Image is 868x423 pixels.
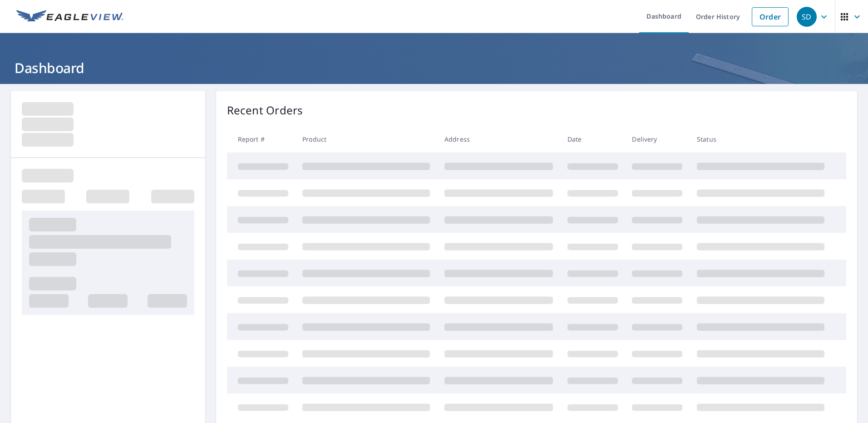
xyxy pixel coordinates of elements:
th: Delivery [625,126,690,152]
h1: Dashboard [11,59,857,77]
a: Order [752,7,789,26]
th: Date [560,126,625,152]
th: Address [437,126,560,152]
p: Recent Orders [227,102,303,118]
th: Status [690,126,832,152]
img: EV Logo [16,10,123,24]
th: Report # [227,126,296,152]
th: Product [295,126,437,152]
div: SD [797,7,817,27]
